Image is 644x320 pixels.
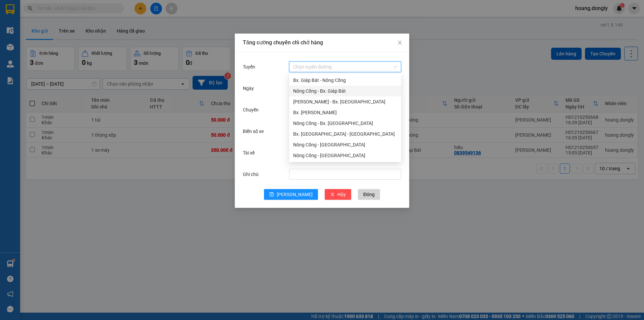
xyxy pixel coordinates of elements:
[71,27,111,34] span: HS1210250668
[293,77,397,84] div: Bx. Giáp Bát - Nông Cống
[243,107,262,112] label: Chuyến
[390,34,409,52] button: Close
[277,191,313,198] span: [PERSON_NAME]
[269,192,274,197] span: save
[289,129,401,139] div: Bx. Mỹ Đình - Nông Cống
[264,189,318,200] button: save[PERSON_NAME]
[363,191,375,198] span: Đóng
[243,64,259,70] label: Tuyến
[22,5,68,27] strong: CHUYỂN PHÁT NHANH ĐÔNG LÝ
[26,37,63,51] strong: PHIẾU BIÊN NHẬN
[293,109,397,116] div: Bx. [PERSON_NAME]
[293,98,397,105] div: [PERSON_NAME] - Bx. [GEOGRAPHIC_DATA]
[243,150,258,155] label: Tài xế
[337,191,346,198] span: Hủy
[243,39,401,46] div: Tăng cường chuyến chỉ chở hàng
[243,129,267,134] label: Biển số xe
[293,152,397,159] div: Nông Cống - [GEOGRAPHIC_DATA]
[293,87,397,95] div: Nông Cống - Bx. Giáp Bát
[289,139,401,150] div: Nông Cống - Bắc Ninh
[243,172,262,177] label: Ghi chú
[33,29,55,36] span: SĐT XE
[3,19,18,43] img: logo
[289,86,401,96] div: Nông Cống - Bx. Giáp Bát
[330,192,335,197] span: close
[289,118,401,129] div: Nông Cống - Bx. Mỹ Đình
[289,75,401,86] div: Bx. Giáp Bát - Nông Cống
[289,107,401,118] div: Bx. Gia Lâm - Như Thanh
[289,150,401,161] div: Nông Cống - Thái Nguyên
[397,40,402,45] span: close
[325,189,351,200] button: closeHủy
[289,169,401,180] input: Ghi chú
[243,86,257,91] label: Ngày
[293,120,397,127] div: Nông Cống - Bx. [GEOGRAPHIC_DATA]
[289,96,401,107] div: Như Thanh - Bx. Gia Lâm
[293,141,397,148] div: Nông Cống - [GEOGRAPHIC_DATA]
[358,189,380,200] button: Đóng
[293,130,397,138] div: Bx. [GEOGRAPHIC_DATA] - [GEOGRAPHIC_DATA]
